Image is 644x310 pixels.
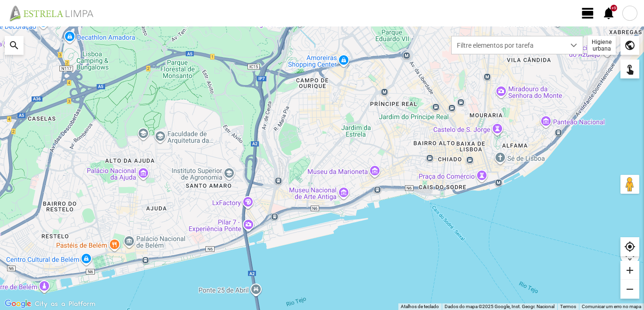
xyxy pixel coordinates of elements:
span: Filtre elementos por tarefa [452,36,565,54]
div: add [620,261,639,280]
div: remove [620,280,639,299]
img: Google [2,298,33,310]
button: Arraste o Pegman para o mapa para abrir o Street View [620,175,639,194]
button: Atalhos de teclado [401,303,439,310]
a: Abrir esta área no Google Maps (abre uma nova janela) [2,298,33,310]
a: Termos (abre num novo separador) [560,304,576,309]
div: dropdown trigger [565,36,583,54]
div: Higiene urbana [588,36,616,55]
img: file [7,5,104,22]
div: +9 [611,5,617,11]
span: notifications [602,6,616,20]
a: Comunicar um erro no mapa [582,304,641,309]
span: view_day [581,6,595,20]
span: Dados do mapa ©2025 Google, Inst. Geogr. Nacional [445,304,554,309]
div: public [620,36,639,55]
div: my_location [620,237,639,256]
div: touch_app [620,60,639,78]
div: search [5,36,24,55]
